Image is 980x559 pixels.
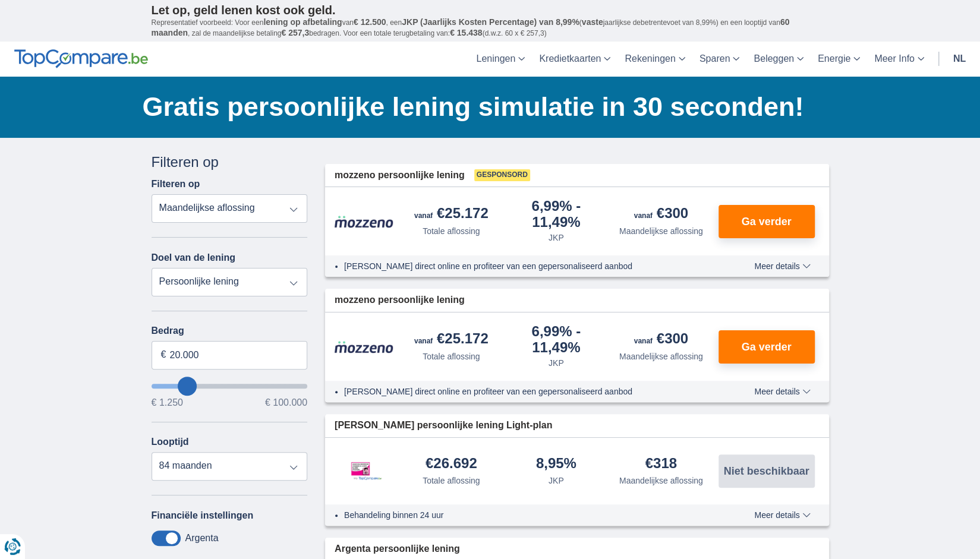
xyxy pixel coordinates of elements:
div: €300 [634,331,688,348]
span: 60 maanden [152,17,790,37]
div: Filteren op [152,152,308,172]
div: Maandelijkse aflossing [619,350,703,362]
div: Totale aflossing [423,225,480,237]
span: € [161,348,166,362]
span: mozzeno persoonlijke lening [335,169,465,182]
span: Argenta persoonlijke lening [335,542,460,556]
label: Bedrag [152,326,308,336]
div: Maandelijkse aflossing [619,475,703,487]
label: Filteren op [152,179,200,190]
span: € 100.000 [265,398,307,408]
img: TopCompare [14,49,148,68]
span: lening op afbetaling [263,17,342,27]
div: 6,99% [509,324,604,355]
div: €25.172 [414,331,489,348]
span: JKP (Jaarlijks Kosten Percentage) van 8,99% [402,17,579,27]
p: Let op, geld lenen kost ook geld. [152,3,829,17]
span: Meer details [754,387,810,396]
span: € 15.438 [450,28,483,37]
li: [PERSON_NAME] direct online en profiteer van een gepersonaliseerd aanbod [344,386,711,397]
span: Niet beschikbaar [723,466,809,476]
div: €26.692 [426,456,477,472]
div: €318 [645,456,677,472]
span: Gesponsord [474,169,530,181]
button: Niet beschikbaar [719,454,815,488]
input: wantToBorrow [152,384,308,389]
img: product.pl.alt Mozzeno [335,215,394,228]
a: Beleggen [746,42,811,77]
span: [PERSON_NAME] persoonlijke lening Light-plan [335,419,552,432]
button: Ga verder [719,330,815,364]
span: € 1.250 [152,398,183,408]
a: Leningen [469,42,532,77]
a: Kredietkaarten [532,42,617,77]
div: Totale aflossing [423,350,480,362]
label: Looptijd [152,437,189,447]
span: mozzeno persoonlijke lening [335,293,465,307]
a: nl [946,42,973,77]
span: € 257,3 [281,28,309,37]
a: Energie [811,42,867,77]
img: product.pl.alt Mozzeno [335,340,394,353]
div: €25.172 [414,206,489,223]
div: 8,95% [536,456,576,472]
span: vaste [582,17,603,27]
span: Meer details [754,511,810,519]
button: Ga verder [719,205,815,238]
div: €300 [634,206,688,223]
div: JKP [549,232,564,244]
a: Rekeningen [617,42,692,77]
div: Maandelijkse aflossing [619,225,703,237]
li: Behandeling binnen 24 uur [344,509,711,521]
li: [PERSON_NAME] direct online en profiteer van een gepersonaliseerd aanbod [344,260,711,272]
label: Argenta [185,533,219,544]
a: Sparen [692,42,747,77]
div: JKP [549,357,564,369]
div: JKP [549,475,564,487]
p: Representatief voorbeeld: Voor een van , een ( jaarlijkse debetrentevoet van 8,99%) en een loopti... [152,17,829,39]
span: € 12.500 [354,17,386,27]
button: Meer details [745,261,819,271]
a: Meer Info [867,42,931,77]
span: Ga verder [741,342,791,352]
span: Meer details [754,262,810,270]
label: Financiële instellingen [152,510,254,521]
button: Meer details [745,387,819,396]
img: product.pl.alt Leemans Kredieten [335,450,394,492]
div: Totale aflossing [423,475,480,487]
button: Meer details [745,510,819,520]
div: 6,99% [509,199,604,229]
span: Ga verder [741,216,791,227]
label: Doel van de lening [152,252,235,263]
h1: Gratis persoonlijke lening simulatie in 30 seconden! [143,89,829,125]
